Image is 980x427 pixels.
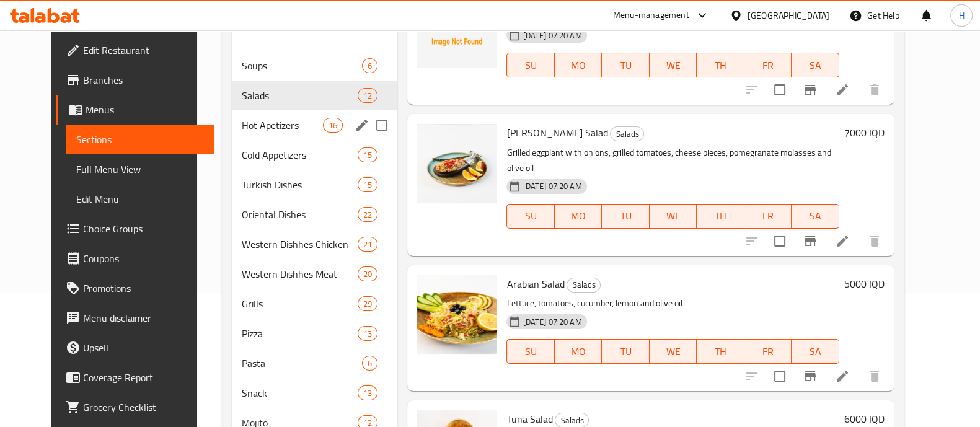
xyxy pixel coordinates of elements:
[232,378,397,408] div: Snack13
[958,9,964,22] span: H
[232,200,397,229] div: Oriental Dishes22
[555,204,602,229] button: MO
[56,95,214,125] a: Menus
[795,361,825,391] button: Branch-specific-item
[602,53,649,77] button: TU
[512,207,549,225] span: SU
[792,53,839,77] button: SA
[232,319,397,348] div: Pizza13
[767,228,793,254] span: Select to update
[518,180,586,192] span: [DATE] 07:20 AM
[232,289,397,319] div: Grills29
[749,343,787,361] span: FR
[358,387,377,399] span: 13
[232,259,397,289] div: Western Dishhes Meat20
[237,16,319,35] h2: Menu sections
[83,281,205,296] span: Promotions
[744,53,792,77] button: FR
[363,358,377,369] span: 6
[242,88,358,103] div: Salads
[844,124,885,141] h6: 7000 IQD
[83,340,205,355] span: Upsell
[358,147,377,162] div: items
[232,229,397,259] div: Western Dishhes Chicken21
[797,207,834,225] span: SA
[242,207,358,222] span: Oriental Dishes
[242,58,362,73] span: Soups
[83,43,205,58] span: Edit Restaurant
[650,53,697,77] button: WE
[655,207,692,225] span: WE
[417,124,497,203] img: Rahib Salad
[567,278,601,293] div: Salads
[697,339,744,364] button: TH
[242,296,358,311] div: Grills
[506,275,564,293] span: Arabian Salad
[506,123,607,142] span: [PERSON_NAME] Salad
[232,51,397,81] div: Soups6
[655,56,692,74] span: WE
[242,266,358,281] div: Western Dishhes Meat
[242,356,362,371] span: Pasta
[744,204,792,229] button: FR
[417,275,497,354] img: Arabian Salad
[242,326,358,341] span: Pizza
[56,303,214,333] a: Menu disclaimer
[555,53,602,77] button: MO
[655,343,692,361] span: WE
[702,207,739,225] span: TH
[518,316,586,328] span: [DATE] 07:20 AM
[242,237,358,252] span: Western Dishhes Chicken
[66,184,214,214] a: Edit Menu
[358,298,377,310] span: 29
[76,162,205,177] span: Full Menu View
[560,56,597,74] span: MO
[602,204,649,229] button: TU
[567,278,600,292] span: Salads
[362,58,377,73] div: items
[835,369,850,384] a: Edit menu item
[86,102,205,117] span: Menus
[358,179,377,191] span: 15
[610,126,644,141] div: Salads
[358,385,377,400] div: items
[56,333,214,363] a: Upsell
[232,140,397,170] div: Cold Appetizers15
[602,339,649,364] button: TU
[797,56,834,74] span: SA
[76,191,205,206] span: Edit Menu
[56,35,214,65] a: Edit Restaurant
[518,30,586,42] span: [DATE] 07:20 AM
[835,234,850,249] a: Edit menu item
[66,154,214,184] a: Full Menu View
[232,170,397,200] div: Turkish Dishes15
[83,400,205,415] span: Grocery Checklist
[512,56,549,74] span: SU
[506,296,839,311] p: Lettuce, tomatoes, cucumber, lemon and olive oil
[607,343,644,361] span: TU
[611,127,643,141] span: Salads
[66,125,214,154] a: Sections
[358,328,377,340] span: 13
[506,339,554,364] button: SU
[792,339,839,364] button: SA
[232,348,397,378] div: Pasta6
[702,56,739,74] span: TH
[56,214,214,244] a: Choice Groups
[242,147,358,162] span: Cold Appetizers
[860,361,890,391] button: delete
[76,132,205,147] span: Sections
[242,118,323,133] span: Hot Apetizers
[56,273,214,303] a: Promotions
[358,177,377,192] div: items
[844,275,885,293] h6: 5000 IQD
[506,204,554,229] button: SU
[506,145,839,176] p: Grilled eggplant with onions, grilled tomatoes, cheese pieces, pomegranate molasses and olive oil
[560,207,597,225] span: MO
[323,118,343,133] div: items
[56,363,214,392] a: Coverage Report
[358,268,377,280] span: 20
[358,326,377,341] div: items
